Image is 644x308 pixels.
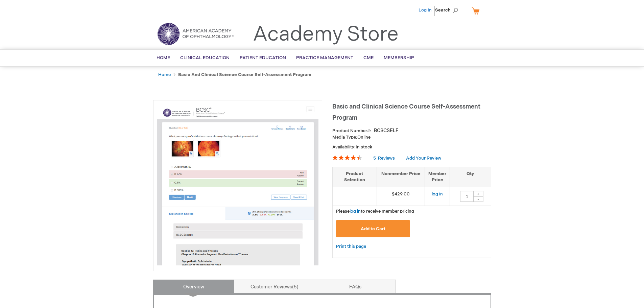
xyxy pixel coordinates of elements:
[336,220,410,237] button: Add to Cart
[350,209,361,214] a: log in
[435,3,461,17] span: Search
[384,55,414,61] span: Membership
[153,280,234,293] a: Overview
[363,55,374,61] span: CME
[332,144,491,150] p: Availability:
[373,156,396,161] a: 5 Reviews
[377,167,425,187] th: Nonmember Price
[332,103,480,121] span: Basic and Clinical Science Course Self-Assessment Program
[419,7,432,13] a: Log In
[157,55,170,61] span: Home
[356,144,372,150] span: In stock
[473,191,483,197] div: +
[432,191,443,197] a: log in
[157,104,318,265] img: Basic and Clinical Science Course Self-Assessment Program
[374,127,399,134] div: BCSCSELF
[406,156,441,161] a: Add Your Review
[450,167,491,187] th: Qty
[296,55,353,61] span: Practice Management
[378,156,395,161] span: Reviews
[336,242,366,251] a: Print this page
[425,167,450,187] th: Member Price
[253,22,399,47] a: Academy Store
[234,280,315,293] a: Customer Reviews5
[315,280,396,293] a: FAQs
[377,187,425,206] td: $429.00
[332,128,371,134] strong: Product Number
[336,209,414,214] span: Please to receive member pricing
[332,155,362,160] div: 92%
[158,72,171,77] a: Home
[292,284,299,290] span: 5
[460,191,474,202] input: Qty
[333,167,377,187] th: Product Selection
[240,55,286,61] span: Patient Education
[178,72,311,77] strong: Basic and Clinical Science Course Self-Assessment Program
[373,156,376,161] span: 5
[473,196,483,202] div: -
[332,135,357,140] strong: Media Type:
[361,226,385,232] span: Add to Cart
[332,134,491,141] p: Online
[180,55,230,61] span: Clinical Education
